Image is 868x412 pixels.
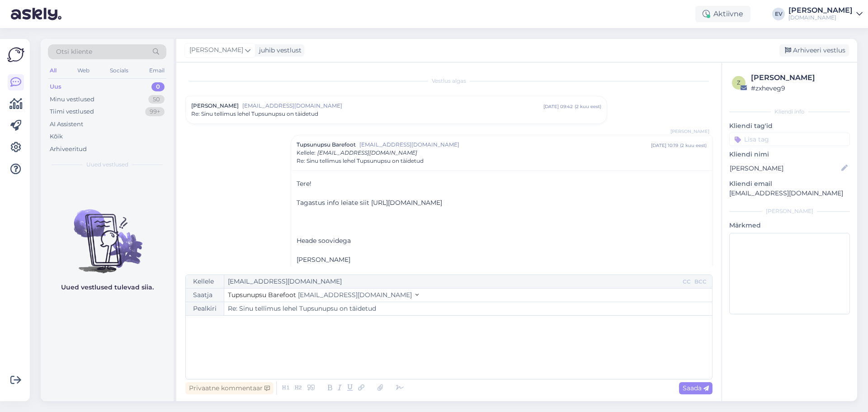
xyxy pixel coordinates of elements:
span: Re: Sinu tellimus lehel Tupsunupsu on täidetud [191,110,318,118]
div: 0 [151,82,165,91]
a: [PERSON_NAME][DOMAIN_NAME] [788,7,863,21]
p: Uued vestlused tulevad siia. [61,283,154,292]
span: Tupsunupsu Barefoot [228,291,296,299]
div: # zxheveg9 [751,83,847,93]
span: [PERSON_NAME] [191,102,239,110]
div: Aktiivne [695,6,750,22]
div: Tiimi vestlused [50,107,94,116]
span: [EMAIL_ADDRESS][DOMAIN_NAME] [359,141,651,149]
span: [EMAIL_ADDRESS][DOMAIN_NAME] [298,291,412,299]
div: Arhiveeri vestlus [779,44,849,57]
div: EV [772,8,785,20]
span: [PERSON_NAME] [189,45,243,55]
div: [DOMAIN_NAME] [788,14,853,21]
div: Privaatne kommentaar [185,382,274,394]
div: AI Assistent [50,120,83,129]
div: Arhiveeritud [50,145,87,154]
div: ( 2 kuu eest ) [575,103,601,110]
div: Kliendi info [729,108,850,116]
span: z [737,79,741,86]
div: CC [681,278,693,286]
img: No chats [41,193,174,275]
div: Pealkiri [186,302,224,315]
div: 50 [148,95,165,104]
div: Socials [108,65,130,76]
a: [DOMAIN_NAME] [297,265,351,273]
span: [EMAIL_ADDRESS][DOMAIN_NAME] [242,102,543,110]
span: Uued vestlused [86,161,128,169]
button: Tupsunupsu Barefoot [EMAIL_ADDRESS][DOMAIN_NAME] [228,290,419,300]
input: Write subject here... [224,302,712,315]
div: [PERSON_NAME] [729,207,850,215]
span: [PERSON_NAME] [670,128,709,135]
div: juhib vestlust [255,46,302,55]
span: Tere! [297,180,311,188]
span: [PERSON_NAME] [297,256,350,264]
span: Re: Sinu tellimus lehel Tupsunupsu on täidetud [297,157,424,165]
img: Askly Logo [7,46,24,63]
input: Lisa tag [729,133,850,146]
div: Web [75,65,91,76]
span: Heade soovidega [297,237,351,245]
span: Tupsunupsu Barefoot [297,141,356,149]
div: All [48,65,58,76]
div: Minu vestlused [50,95,94,104]
span: Saada [683,384,709,392]
div: [PERSON_NAME] [751,72,847,83]
div: Vestlus algas [185,77,712,85]
div: Uus [50,82,61,91]
div: [DATE] 10:19 [651,142,678,149]
p: Kliendi email [729,179,850,189]
span: Otsi kliente [56,47,92,57]
div: 99+ [145,107,165,116]
div: ( 2 kuu eest ) [680,142,707,149]
div: Saatja [186,289,224,302]
div: [PERSON_NAME] [788,7,853,14]
span: [EMAIL_ADDRESS][DOMAIN_NAME] [317,149,417,156]
div: Kellele [186,275,224,288]
span: Kellele : [297,149,316,156]
p: [EMAIL_ADDRESS][DOMAIN_NAME] [729,189,850,198]
p: Kliendi tag'id [729,121,850,131]
div: Email [147,65,166,76]
div: BCC [693,278,708,286]
input: Recepient... [224,275,681,288]
div: Kõik [50,132,63,141]
p: Kliendi nimi [729,150,850,159]
p: Märkmed [729,221,850,230]
input: Lisa nimi [730,163,840,173]
span: Tagastus info leiate siit [URL][DOMAIN_NAME] [297,199,442,207]
div: [DATE] 09:42 [543,103,573,110]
